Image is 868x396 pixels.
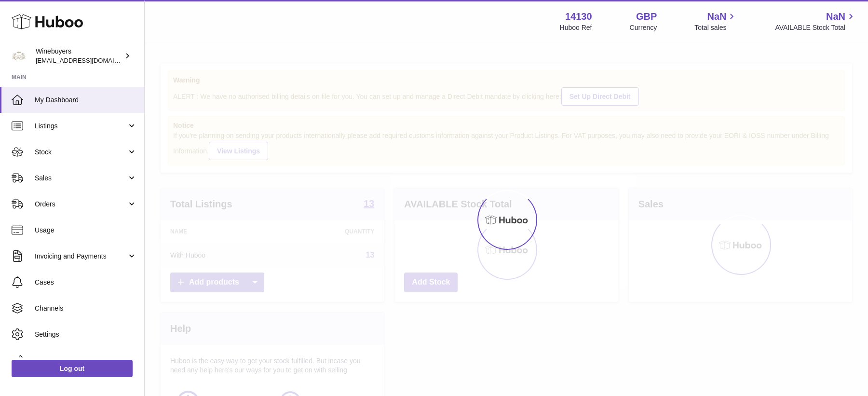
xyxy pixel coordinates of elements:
[694,23,737,32] span: Total sales
[35,200,127,209] span: Orders
[565,10,592,23] strong: 14130
[35,226,137,235] span: Usage
[707,10,726,23] span: NaN
[35,356,137,365] span: Returns
[694,10,737,32] a: NaN Total sales
[775,10,856,32] a: NaN AVAILABLE Stock Total
[35,174,127,183] span: Sales
[36,47,122,65] div: Winebuyers
[826,10,845,23] span: NaN
[12,49,26,63] img: ben@winebuyers.com
[630,23,657,32] div: Currency
[560,23,592,32] div: Huboo Ref
[12,360,133,377] a: Log out
[35,330,137,339] span: Settings
[35,148,127,157] span: Stock
[35,252,127,261] span: Invoicing and Payments
[35,278,137,287] span: Cases
[35,122,127,131] span: Listings
[35,96,137,105] span: My Dashboard
[636,10,657,23] strong: GBP
[35,304,137,313] span: Channels
[36,56,142,64] span: [EMAIL_ADDRESS][DOMAIN_NAME]
[775,23,856,32] span: AVAILABLE Stock Total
